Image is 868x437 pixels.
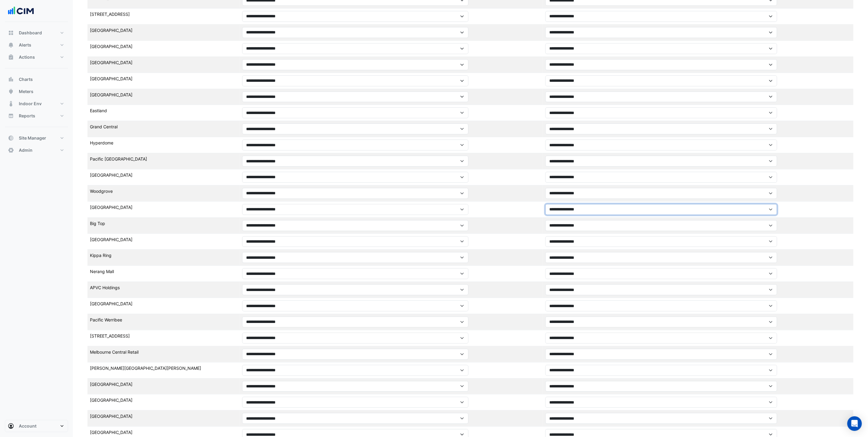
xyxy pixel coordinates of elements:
span: Dashboard [19,30,42,36]
td: [GEOGRAPHIC_DATA] [87,394,240,411]
app-icon: Actions [8,54,14,60]
button: Indoor Env [5,98,68,110]
td: [GEOGRAPHIC_DATA] [87,24,240,40]
td: APVC Holdings [87,282,240,298]
span: Actions [19,54,35,60]
td: Pacific [GEOGRAPHIC_DATA] [87,153,240,169]
td: Grand Central [87,121,240,137]
td: Big Top [87,217,240,234]
td: [GEOGRAPHIC_DATA] [87,73,240,89]
td: [GEOGRAPHIC_DATA] [87,411,240,427]
td: [STREET_ADDRESS] [87,9,240,25]
app-icon: Reports [8,113,14,119]
td: Woodgrove [87,185,240,201]
button: Dashboard [5,27,68,39]
span: Admin [19,147,33,153]
td: Hyperdome [87,137,240,153]
div: Open Intercom Messenger [847,416,862,431]
td: [GEOGRAPHIC_DATA] [87,298,240,314]
td: Pacific Werribee [87,314,240,330]
span: Charts [19,76,33,82]
td: [GEOGRAPHIC_DATA] [87,234,240,250]
td: [GEOGRAPHIC_DATA] [87,89,240,105]
span: Site Manager [19,135,46,141]
td: [GEOGRAPHIC_DATA] [87,378,240,394]
td: [GEOGRAPHIC_DATA] [87,57,240,73]
button: Site Manager [5,132,68,144]
span: Meters [19,88,33,95]
app-icon: Indoor Env [8,101,14,107]
td: [GEOGRAPHIC_DATA] [87,40,240,57]
app-icon: Alerts [8,42,14,48]
span: Indoor Env [19,101,42,107]
app-icon: Admin [8,147,14,153]
button: Admin [5,144,68,156]
td: Eastland [87,105,240,121]
td: [PERSON_NAME][GEOGRAPHIC_DATA][PERSON_NAME] [87,362,240,378]
button: Alerts [5,39,68,51]
span: Reports [19,113,35,119]
button: Account [5,420,68,432]
td: [STREET_ADDRESS] [87,330,240,346]
app-icon: Dashboard [8,30,14,36]
button: Meters [5,85,68,98]
button: Charts [5,73,68,85]
button: Actions [5,51,68,63]
span: Account [19,423,36,429]
td: Nerang Mall [87,266,240,282]
app-icon: Site Manager [8,135,14,141]
app-icon: Charts [8,76,14,82]
td: Melbourne Central Retail [87,346,240,362]
button: Reports [5,110,68,122]
td: [GEOGRAPHIC_DATA] [87,169,240,185]
img: Company Logo [7,5,35,17]
app-icon: Meters [8,88,14,95]
span: Alerts [19,42,31,48]
td: [GEOGRAPHIC_DATA] [87,201,240,217]
td: Kippa Ring [87,250,240,266]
